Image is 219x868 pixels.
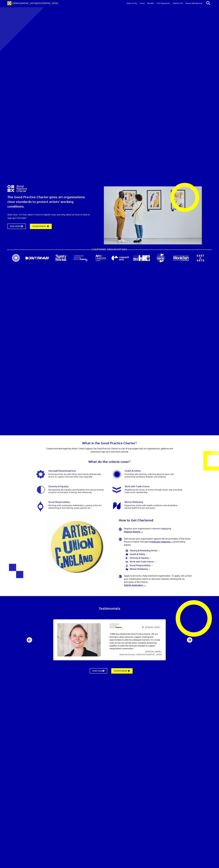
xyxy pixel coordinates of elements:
p: “CVAN has adopted the Good Practice Charter. We are striving to share resources, support, trainin... [109,633,162,650]
a: Mental Wellbeing → [125,567,193,570]
span: Work with Trade Unions [125,485,149,488]
a: Rates of Pay [125,0,138,6]
span: Health & Safety [125,470,141,472]
a: Benefits [146,0,155,6]
span: Register your organisation’s interest in applying. [124,527,172,536]
a: Brand [DEMOGRAPHIC_DATA][GEOGRAPHIC_DATA] [5,0,60,7]
a: Explore AUE [171,0,184,6]
h2: What do the criteria cover? [33,459,186,464]
a: Renew Membership [184,0,204,6]
a: REGISTERNOW [111,668,133,674]
span: CHARTERED ORGANISATIONS [92,248,127,251]
a: Social Responsibility → [125,564,193,567]
h2: Testimonials [42,607,177,610]
button: search [204,0,212,6]
a: Social Responsibility Working with community stakeholders, paying artists for networking & skill ... [33,500,109,512]
h2: What is the Good Practice Charter? [33,441,186,446]
span: Valuing Artists [48,470,76,472]
span: [DEMOGRAPHIC_DATA][GEOGRAPHIC_DATA] [12,2,58,4]
a: [DOMAIN_NAME] [145,626,160,628]
a: Health & Safety → [125,553,193,556]
a: Submit Application → [124,584,146,586]
a: Valuing & Rewarding Artists → [125,549,193,552]
a: AUE Represents [155,0,171,6]
picture: > [192,183,193,185]
a: Work with Trade Unions → [125,560,193,563]
a: Indicator measures → [152,540,173,543]
span: NOW [41,225,46,227]
h1: The Good Practice Charter gives art organisations clear standards to protect artists' working con... [7,195,90,209]
a: Diversity & Equality → [125,556,193,559]
a: Health & Safety Providing safe working, reducing physical injury and preventing workplace dispute... [110,468,186,481]
span: → [142,626,162,628]
a: READ MORE [7,224,26,229]
a: Register Interest → [124,530,143,533]
span: NOW [122,670,127,672]
a: REGISTERNOW [30,224,52,229]
span: [PERSON_NAME], National Director, CVAN [GEOGRAPHIC_DATA] [120,650,162,656]
span: Social Responsibility [48,501,70,503]
p: Created and developed by Artists’ Union England, the Good Practice Charter is a set of 6 principl... [46,447,173,453]
span: Mental Wellbeing [125,501,143,503]
span: Diversity & Equality [48,485,68,488]
a: Home [138,0,146,6]
a: Mental Wellbeing Supporting artists with health conditions and disabilities, mental health first ... [110,500,186,512]
a: Valuing& RewardingArtists Ensuring artists are paid fairly, have clearly defined jobs, access to ... [33,468,109,481]
a: Work with Trade Unions Amplifying the voices of artists through unions and providing trade union ... [110,484,186,497]
span: & Rewarding [56,469,69,472]
span: Apply to become a fully chartered organisation. To apply, tell us how your organisation meets or ... [124,574,193,587]
a: READ FAQS [90,668,107,674]
p: Start now - it's free, takes 5 mins to register now, and only about an hour in total to sign up i... [7,213,90,220]
h2: How to Get Chartered [119,518,193,523]
a: Diversity & Equality Recognising the Equality and Disability Acts and providing inclusive recruit... [33,484,109,497]
span: Self-assess your organisation against the six principles of the Good Practice Charter through the... [124,537,193,571]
